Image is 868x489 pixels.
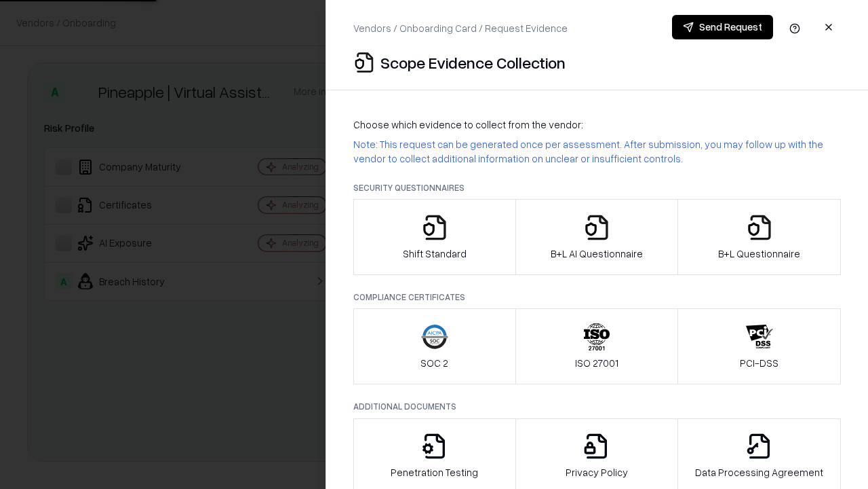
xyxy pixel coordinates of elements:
p: Scope Evidence Collection [380,52,566,73]
p: Note: This request can be generated once per assessment. After submission, you may follow up with... [353,137,841,166]
p: PCI-DSS [740,356,778,370]
p: SOC 2 [420,356,448,370]
button: SOC 2 [353,308,516,384]
p: Penetration Testing [391,465,478,479]
p: B+L Questionnaire [718,247,800,261]
button: Shift Standard [353,199,516,275]
p: B+L AI Questionnaire [551,247,643,261]
p: Privacy Policy [566,465,628,479]
p: Compliance Certificates [353,291,841,303]
p: ISO 27001 [575,356,618,370]
button: B+L Questionnaire [677,199,841,275]
button: Send Request [672,15,773,39]
p: Choose which evidence to collect from the vendor: [353,117,841,132]
p: Security Questionnaires [353,182,841,194]
p: Vendors / Onboarding Card / Request Evidence [353,21,568,35]
p: Shift Standard [403,247,467,261]
button: B+L AI Questionnaire [515,199,679,275]
p: Additional Documents [353,401,841,412]
button: PCI-DSS [677,308,841,384]
p: Data Processing Agreement [695,465,823,479]
button: ISO 27001 [515,308,679,384]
